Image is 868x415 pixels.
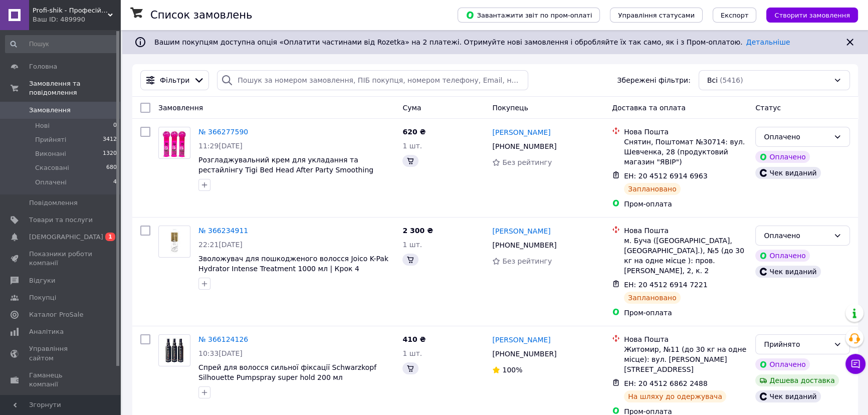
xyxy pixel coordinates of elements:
div: Оплачено [755,151,809,163]
span: Всі [707,75,718,85]
span: 1 [105,233,115,241]
div: Чек виданий [755,390,820,402]
span: Збережені фільтри: [617,75,690,85]
div: Снятин, Поштомат №30714: вул. Шевченка, 28 (продуктовий магазин "ЯВІР") [624,137,747,167]
span: ЕН: 20 4512 6914 6963 [624,172,708,180]
span: 1 шт. [402,349,422,357]
span: Статус [755,104,781,112]
div: Пром-оплата [624,199,747,209]
span: 410 ₴ [402,335,425,343]
div: [PHONE_NUMBER] [490,347,558,361]
input: Пошук [5,35,118,53]
h1: Список замовлень [150,9,252,21]
span: Відгуки [29,276,55,285]
a: Розгладжувальний крем для укладання та рестайлінгу Tigi Bed Head After Party Smoothing Cream 100 мл [198,156,373,184]
span: 11:29[DATE] [198,142,243,150]
div: Нова Пошта [624,334,747,344]
span: Завантажити звіт по пром-оплаті [466,11,592,20]
a: № 366277590 [198,128,248,136]
span: Скасовані [35,163,69,172]
button: Створити замовлення [766,8,858,23]
div: [PHONE_NUMBER] [490,139,558,153]
span: [DEMOGRAPHIC_DATA] [29,233,103,242]
span: 10:33[DATE] [198,349,243,357]
button: Управління статусами [610,8,703,23]
img: Фото товару [163,226,186,257]
img: Фото товару [163,335,186,366]
span: Аналітика [29,327,64,336]
a: [PERSON_NAME] [492,335,550,345]
div: Дешева доставка [755,374,838,386]
span: Оплачені [35,178,67,187]
div: Прийнято [764,339,829,350]
span: 1320 [103,149,117,158]
a: Фото товару [158,226,190,258]
div: Заплановано [624,183,681,195]
div: Чек виданий [755,167,820,179]
span: Виконані [35,149,66,158]
span: 4 [113,178,117,187]
a: Детальніше [746,38,790,46]
span: 620 ₴ [402,128,425,136]
span: 3412 [103,135,117,144]
span: Каталог ProSale [29,310,83,319]
a: [PERSON_NAME] [492,127,550,137]
span: Покупці [29,293,56,302]
div: Оплачено [755,358,809,370]
span: 22:21[DATE] [198,241,243,249]
span: Управління статусами [618,12,695,19]
span: Показники роботи компанії [29,250,93,268]
span: Прийняті [35,135,66,144]
span: Експорт [721,12,749,19]
a: № 366124126 [198,335,248,343]
div: Ваш ID: 489990 [33,15,120,24]
span: 680 [106,163,117,172]
span: Головна [29,62,57,71]
a: [PERSON_NAME] [492,226,550,236]
div: Оплачено [764,230,829,241]
input: Пошук за номером замовлення, ПІБ покупця, номером телефону, Email, номером накладної [217,70,528,90]
div: Заплановано [624,292,681,304]
div: Оплачено [764,131,829,142]
span: 1 шт. [402,241,422,249]
span: Доставка та оплата [612,104,686,112]
span: Покупець [492,104,528,112]
span: Без рейтингу [502,158,552,166]
span: Замовлення [29,106,71,115]
span: Замовлення [158,104,203,112]
span: Cума [402,104,421,112]
span: ЕН: 20 4512 6862 2488 [624,379,708,387]
span: (5416) [720,76,743,84]
span: Без рейтингу [502,257,552,265]
span: ЕН: 20 4512 6914 7221 [624,281,708,289]
div: м. Буча ([GEOGRAPHIC_DATA], [GEOGRAPHIC_DATA].), №5 (до 30 кг на одне місце ): пров. [PERSON_NAME... [624,236,747,276]
span: 2 300 ₴ [402,227,433,235]
span: Нові [35,121,50,130]
span: Фільтри [160,75,189,85]
span: 0 [113,121,117,130]
div: Нова Пошта [624,127,747,137]
span: Profi-shik - Професійна косметика [33,6,108,15]
a: № 366234911 [198,227,248,235]
span: Товари та послуги [29,216,93,225]
div: Нова Пошта [624,226,747,236]
span: Гаманець компанії [29,371,93,389]
div: Житомир, №11 (до 30 кг на одне місце): вул. [PERSON_NAME][STREET_ADDRESS] [624,344,747,374]
div: Пром-оплата [624,308,747,318]
span: Створити замовлення [774,12,850,19]
span: Повідомлення [29,198,78,207]
button: Експорт [713,8,757,23]
a: Спрей для волосся сильної фіксації Schwarzkopf Silhouette Pumpspray super hold 200 мл [198,363,376,381]
span: Управління сайтом [29,344,93,362]
span: 1 шт. [402,142,422,150]
span: Замовлення та повідомлення [29,79,120,97]
div: Оплачено [755,250,809,262]
span: Вашим покупцям доступна опція «Оплатити частинами від Rozetka» на 2 платежі. Отримуйте нові замов... [154,38,790,46]
a: Зволожувач для пошкодженого волосся Joico K-Pak Hydrator Intense Treatment 1000 мл | Крок 4 [198,255,388,273]
div: Чек виданий [755,266,820,278]
a: Фото товару [158,334,190,366]
button: Чат з покупцем [845,354,865,374]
